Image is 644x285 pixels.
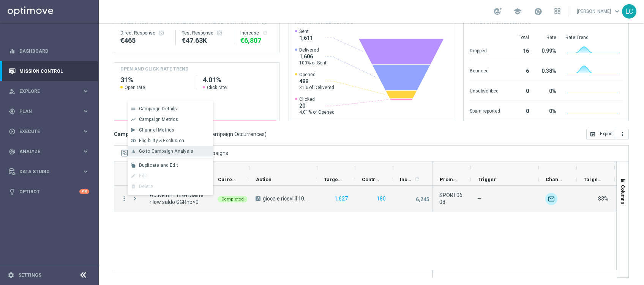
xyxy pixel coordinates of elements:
[18,273,41,277] a: Settings
[9,128,16,135] i: play_circle_outline
[82,168,89,175] i: keyboard_arrow_right
[8,169,90,175] button: Data Studio keyboard_arrow_right
[82,128,89,135] i: keyboard_arrow_right
[576,6,622,17] a: [PERSON_NAME]keyboard_arrow_down
[477,196,481,202] span: —
[538,104,556,116] div: 0%
[509,84,529,96] div: 0
[470,64,500,76] div: Bounced
[299,53,327,60] span: 1,606
[265,131,267,138] span: )
[509,104,529,116] div: 0
[299,109,335,115] span: 4.01% of Opened
[19,149,82,154] span: Analyze
[440,177,458,182] span: Promotions
[334,194,349,204] button: 1,627
[478,177,496,182] span: Trigger
[538,34,556,41] div: Rate
[139,106,177,111] span: Campaign Details
[125,85,145,91] span: Open rate
[8,48,90,54] button: equalizer Dashboard
[8,88,90,94] div: person_search Explore keyboard_arrow_right
[131,138,136,143] i: join_inner
[470,104,500,116] div: Spam reported
[8,149,90,155] button: track_changes Analyze keyboard_arrow_right
[9,108,82,115] div: Plan
[263,195,311,202] span: gioca e ricevi il 10% dell'importo giocato sul perso fino ad un massimo di 200€ qel 3 spend tutti...
[509,34,529,41] div: Total
[622,4,636,19] div: LC
[9,48,16,55] i: equalizer
[218,177,236,182] span: Current Status
[9,88,16,95] i: person_search
[299,96,335,102] span: Clicked
[203,75,273,85] h2: 4.01%
[182,30,227,36] div: Test Response
[139,127,175,133] span: Channel Metrics
[590,131,596,137] i: open_in_browser
[538,44,556,56] div: 0.99%
[8,128,90,135] button: play_circle_outline Execute keyboard_arrow_right
[120,30,169,36] div: Direct Response
[8,108,90,114] button: gps_fixed Plan keyboard_arrow_right
[299,72,334,78] span: Opened
[128,125,213,135] button: send Channel Metrics
[128,103,213,114] button: list Campaign Details
[299,34,313,41] span: 1,611
[509,44,529,56] div: 16
[262,30,268,36] i: refresh
[616,129,629,139] button: more_vert
[9,148,82,155] div: Analyze
[299,60,327,66] span: 100% of Sent
[240,30,273,36] div: Increase
[538,64,556,76] div: 0.38%
[128,114,213,125] button: show_chart Campaign Metrics
[439,192,464,205] span: SPORT0608
[299,78,334,85] span: 499
[584,177,602,182] span: Targeted Response Rate
[120,75,191,85] h2: 31%
[565,34,622,41] div: Rate Trend
[139,163,178,168] span: Duplicate and Edit
[8,68,90,74] button: Mission Control
[586,129,616,139] button: open_in_browser Export
[121,195,128,202] button: more_vert
[221,197,244,202] span: Completed
[620,185,626,204] span: Columns
[299,85,334,91] span: 31% of Delivered
[150,192,205,205] span: Active BETTING Master low saldo GGRnb>0
[613,7,621,16] span: keyboard_arrow_down
[139,149,193,154] span: Go to Campaign Analysis
[218,195,248,202] colored-tag: Completed
[470,44,500,56] div: Dropped
[256,196,260,201] span: A
[362,177,380,182] span: Control Customers
[299,102,335,109] span: 20
[9,182,89,202] div: Optibot
[114,186,433,212] div: Press SPACE to deselect this row.
[414,176,420,182] i: refresh
[120,66,188,72] h4: OPEN AND CLICK RATE TREND
[586,131,629,137] multiple-options-button: Export to CSV
[114,131,267,138] h3: Campaign List
[9,168,82,175] div: Data Studio
[240,36,273,45] div: €6,807
[8,272,14,279] i: settings
[19,182,79,202] a: Optibot
[9,88,82,95] div: Explore
[376,194,387,204] button: 180
[82,148,89,155] i: keyboard_arrow_right
[19,109,82,114] span: Plan
[299,47,327,53] span: Delivered
[128,146,213,157] button: bar_chart Go to Campaign Analysis
[324,177,342,182] span: Targeted Customers
[131,149,136,154] i: bar_chart
[19,61,89,81] a: Mission Control
[9,128,82,135] div: Execute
